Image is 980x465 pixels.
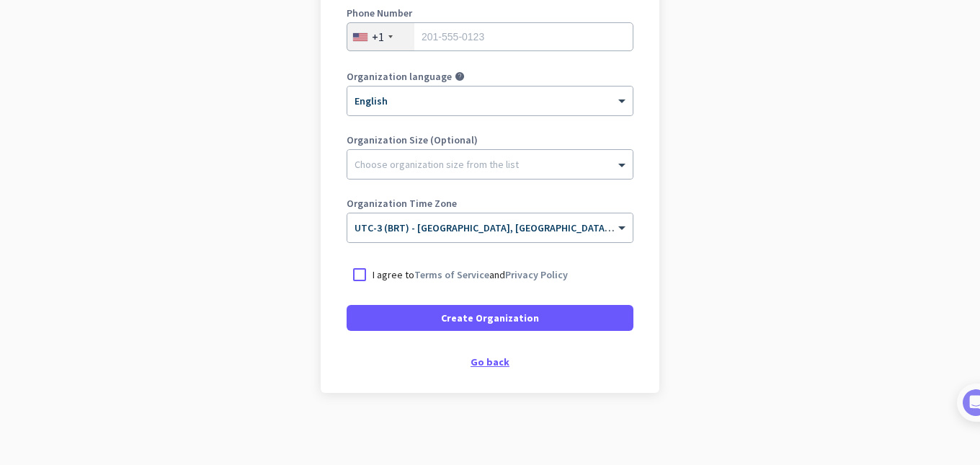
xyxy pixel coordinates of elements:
[347,71,452,81] label: Organization language
[414,268,489,281] a: Terms of Service
[347,135,633,145] label: Organization Size (Optional)
[441,311,539,325] span: Create Organization
[347,305,633,331] button: Create Organization
[347,198,633,208] label: Organization Time Zone
[347,22,633,51] input: 201-555-0123
[372,30,384,44] div: +1
[347,357,633,367] div: Go back
[347,8,633,18] label: Phone Number
[505,268,568,281] a: Privacy Policy
[373,267,568,282] p: I agree to and
[455,71,465,81] i: help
